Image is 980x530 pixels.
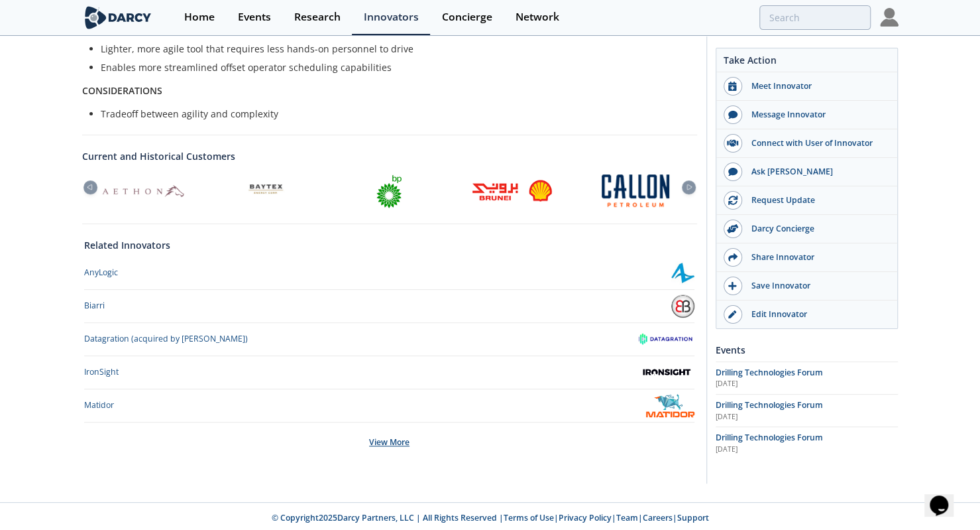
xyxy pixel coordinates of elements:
[646,394,695,417] img: Matidor
[184,12,215,23] div: Home
[716,432,823,443] span: Drilling Technologies Forum
[84,361,694,384] a: IronSight IronSight
[643,512,673,523] a: Careers
[742,280,891,292] div: Save Innovator
[101,107,688,121] li: Tradeoff between agility and complexity
[716,399,823,411] span: Drilling Technologies Forum
[84,328,694,351] a: Datagration (acquired by [PERSON_NAME]) Datagration (acquired by Weatherford)
[742,194,891,206] div: Request Update
[516,12,559,23] div: Network
[716,272,897,300] button: Save Innovator
[716,379,898,389] div: [DATE]
[616,512,638,523] a: Team
[84,238,170,252] a: Related Innovators
[248,172,285,210] img: Baytex Energy
[742,223,891,235] div: Darcy Concierge
[639,331,694,347] img: Datagration (acquired by Weatherford)
[639,365,694,379] img: IronSight
[742,137,891,149] div: Connect with User of Innovator
[716,367,823,378] span: Drilling Technologies Forum
[742,251,891,263] div: Share Innovator
[716,300,897,328] a: Edit Innovator
[716,444,898,455] div: [DATE]
[84,399,114,411] div: Matidor
[102,185,184,197] img: Aethon Energy
[559,512,612,523] a: Privacy Policy
[101,42,688,56] li: Lighter, more agile tool that requires less hands-on personnel to drive
[716,338,898,362] div: Events
[84,267,118,279] div: AnyLogic
[442,12,492,23] div: Concierge
[82,149,697,163] a: Current and Historical Customers
[677,512,709,523] a: Support
[742,308,891,320] div: Edit Innovator
[101,60,688,74] li: Enables more streamlined offset operator scheduling capabilities
[294,12,341,23] div: Research
[671,261,694,285] img: AnyLogic
[742,80,891,92] div: Meet Innovator
[742,109,891,121] div: Message Innovator
[742,166,891,178] div: Ask [PERSON_NAME]
[370,172,408,210] img: BP
[602,174,669,207] img: Callon Petroleum Company
[238,12,271,23] div: Events
[716,367,898,389] a: Drilling Technologies Forum [DATE]
[759,5,871,30] input: Advanced Search
[924,477,967,517] iframe: chat widget
[716,53,897,72] div: Take Action
[82,84,162,97] strong: CONSIDERATIONS
[364,12,419,23] div: Innovators
[471,177,553,204] img: Brunei Shell Petroleum
[84,333,248,345] div: Datagration (acquired by [PERSON_NAME])
[32,512,949,524] p: © Copyright 2025 Darcy Partners, LLC | All Rights Reserved | | | | |
[504,512,554,523] a: Terms of Use
[84,366,119,378] div: IronSight
[84,394,694,417] a: Matidor Matidor
[84,261,694,285] a: AnyLogic AnyLogic
[716,399,898,422] a: Drilling Technologies Forum [DATE]
[716,412,898,423] div: [DATE]
[716,432,898,454] a: Drilling Technologies Forum [DATE]
[84,300,105,312] div: Biarri
[880,8,898,27] img: Profile
[84,295,694,318] a: Biarri Biarri
[671,295,694,318] img: Biarri
[82,6,154,29] img: logo-wide.svg
[84,423,694,462] div: View More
